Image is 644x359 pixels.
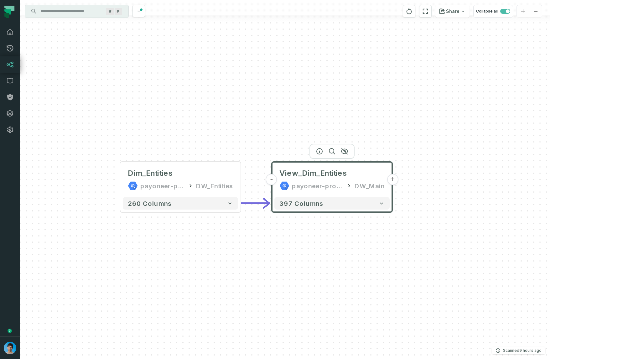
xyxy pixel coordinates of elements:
[492,347,545,354] button: Scanned[DATE] 4:04:22 AM
[7,328,13,334] div: Tooltip anchor
[128,200,172,207] span: 260 columns
[115,8,122,15] span: Press ⌘ + K to focus the search bar
[473,5,513,18] button: Collapse all
[279,200,323,207] span: 397 columns
[503,347,542,354] p: Scanned
[4,342,16,354] img: avatar of Omri Ildis
[106,8,114,15] span: Press ⌘ + K to focus the search bar
[196,181,233,191] div: DW_Entities
[266,174,277,185] button: -
[140,181,185,191] div: payoneer-prod-eu-svc-data-016f
[128,168,173,178] div: Dim_Entities
[435,5,470,18] button: Share
[519,348,542,353] relative-time: Oct 5, 2025, 4:04 AM GMT+3
[355,181,385,191] div: DW_Main
[279,168,347,178] span: View_Dim_Entities
[292,181,343,191] div: payoneer-prod-eu-svc-data-016f
[387,174,398,185] button: +
[529,5,542,18] button: zoom out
